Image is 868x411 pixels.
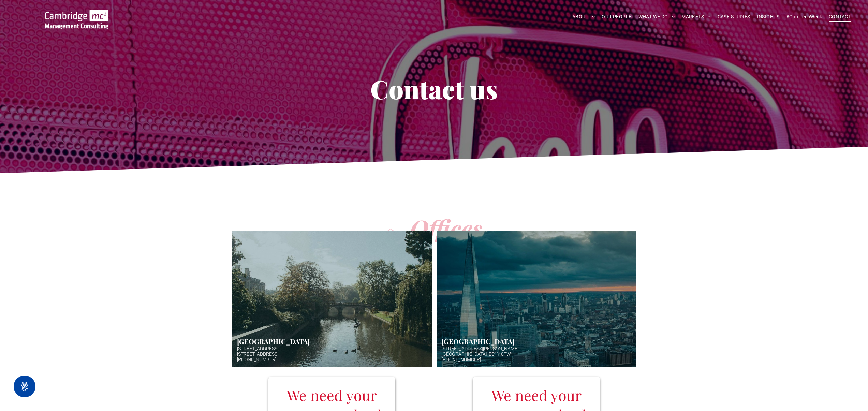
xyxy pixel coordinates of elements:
a: CASE STUDIES [714,12,754,22]
a: INSIGHTS [754,12,783,22]
a: Hazy afternoon photo of river and bridge in Cambridge. Punt boat in middle-distance. Trees either... [232,231,432,367]
span: Contact us [370,72,498,106]
a: CONTACT [825,12,854,22]
a: Aerial photo of Tower Bridge, London. Thames snakes into distance. Hazy background. [437,231,636,367]
a: Your Business Transformed | Cambridge Management Consulting [45,11,108,18]
a: #CamTechWeek [783,12,825,22]
a: WHAT WE DO [635,12,678,22]
a: ABOUT [569,12,599,22]
img: Cambridge MC Logo [45,10,108,29]
span: Offices [410,212,482,244]
a: OUR PEOPLE [598,12,635,22]
a: MARKETS [678,12,714,22]
span: Our [386,225,407,241]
